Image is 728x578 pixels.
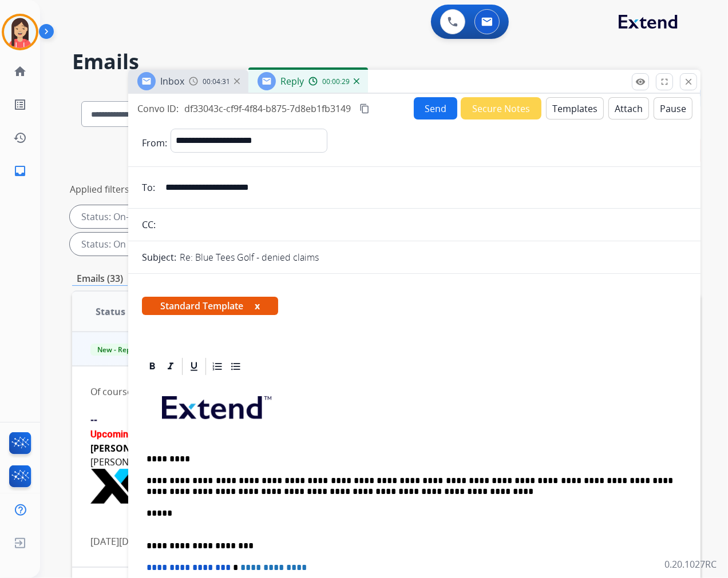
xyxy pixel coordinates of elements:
p: Convo ID: [137,102,179,115]
div: [DATE][DATE] 10:49 AM < > wrote: [90,535,564,548]
div: Of course! Here's the fraud ticket - [90,385,564,398]
mat-icon: remove_red_eye [635,77,646,87]
span: Reply [280,75,304,87]
button: Send [414,97,457,119]
p: Subject: [142,250,176,264]
mat-icon: close [683,77,694,87]
button: Pause [654,97,693,119]
p: To: [142,181,155,194]
p: Emails (33) [72,272,128,286]
div: Bullet List [227,358,244,375]
span: [PERSON_NAME] [90,442,165,455]
img: iQ6_acp0Cei35eIpdn19fpCV2yQruBGzLxwHgNHsBZ4kS6-Qh_7ADYBudX4fafh1XhNk20iyNeS4lDBr-ZzbocfHwXkQfeKQS... [90,469,239,504]
div: Underline [185,358,203,375]
span: 00:00:29 [322,77,350,86]
mat-icon: history [13,131,27,145]
p: From: [142,136,167,150]
font: Upcoming PTO: [DATE] - [DATE] [90,429,223,440]
font: | [90,456,458,468]
mat-icon: content_copy [359,103,370,114]
button: Templates [546,97,604,119]
div: Italic [162,358,179,375]
img: avatar [4,16,36,48]
span: df33043c-cf9f-4f84-b875-7d8eb1fb3149 [184,102,351,115]
mat-icon: home [13,65,27,78]
mat-icon: fullscreen [659,77,670,87]
span: New - Reply [90,344,143,356]
span: Inbox [160,75,184,87]
p: Re: Blue Tees Golf - denied claims [180,250,319,264]
p: 0.20.1027RC [664,557,717,571]
button: x [255,299,260,313]
button: Attach [608,97,649,119]
div: Ordered List [209,358,226,375]
p: CC: [142,218,156,232]
span: 00:04:31 [203,77,230,86]
div: Bold [144,358,161,375]
span: Standard Template [142,297,278,315]
div: Status: On Hold - Servicers [70,233,223,256]
h2: Emails [72,50,701,73]
button: Secure Notes [461,97,541,119]
mat-icon: inbox [13,164,27,178]
mat-icon: list_alt [13,98,27,111]
b: -- [90,414,97,425]
a: [PERSON_NAME][EMAIL_ADDRESS][PERSON_NAME][DOMAIN_NAME] [90,456,381,468]
div: Status: On-hold – Internal [70,205,219,228]
span: Status [96,305,125,318]
p: Applied filters: [70,182,132,196]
